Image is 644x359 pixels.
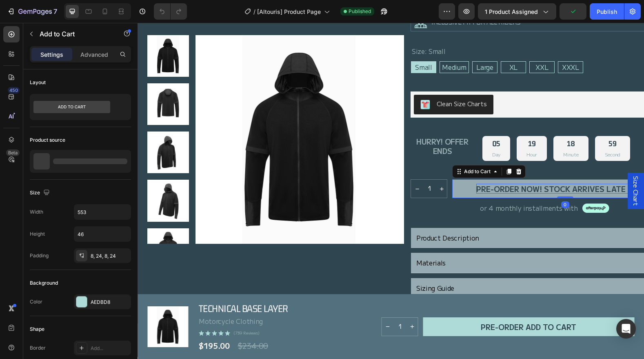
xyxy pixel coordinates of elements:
[269,295,281,313] button: increment
[478,3,556,20] button: 1 product assigned
[40,29,109,39] p: Add to Cart
[244,295,256,313] button: decrement
[398,39,411,49] span: XXL
[298,157,310,175] button: increment
[389,116,400,125] div: 19
[91,299,129,306] div: AEDBD8
[597,7,617,16] div: Publish
[494,153,502,183] span: Size Chart
[279,211,342,219] p: Product Description
[30,187,51,198] div: Size
[99,317,131,328] div: $234.00
[8,87,20,94] div: 450
[138,23,644,359] iframe: Design area
[74,227,131,241] input: Auto
[154,3,187,20] div: Undo/Redo
[30,252,49,259] div: Padding
[304,39,329,49] span: Medium
[60,279,151,292] h1: Technical Base Layer
[355,128,363,135] p: Day
[30,279,58,287] div: Background
[53,7,57,16] p: 7
[372,39,380,49] span: XL
[616,319,636,339] div: Open Intercom Messenger
[426,128,441,135] p: Minute
[424,178,432,185] div: 0
[485,7,538,16] span: 1 product assigned
[325,145,355,152] div: Add to Cart
[30,79,46,86] div: Layout
[279,261,317,269] p: Sizing Guide
[426,116,441,125] div: 18
[30,208,43,216] div: Width
[30,344,46,352] div: Border
[273,23,309,33] legend: Size: Small
[91,345,129,352] div: Add...
[273,114,337,133] p: HURRY! OFFER ENDS
[342,181,440,189] p: or 4 monthly installments with
[299,77,349,85] div: Clean Size Charts
[30,326,44,333] div: Shape
[30,136,65,144] div: Product source
[30,298,42,305] div: Color
[278,39,294,49] span: Small
[355,116,363,125] div: 05
[91,252,129,260] div: 8, 24, 8, 24
[467,128,483,135] p: Second
[279,236,308,244] p: Materials
[74,205,131,219] input: Auto
[286,157,298,175] input: quantity
[467,116,483,125] div: 59
[253,7,255,16] span: /
[6,149,20,156] div: Beta
[285,294,497,313] button: PRE-ORDER Add to cart
[60,317,93,328] div: $195.00
[257,7,321,16] span: [Altouris] Product Page
[444,180,472,190] img: gempages_576836423294911305-83704f56-a640-481f-9f58-44abc8349a8b.png
[424,39,442,49] span: XXXL
[349,8,371,15] span: Published
[315,156,540,175] button: PRE-ORDER NOW! Stock Arrives Late Sept 25
[590,3,624,20] button: Publish
[80,50,108,59] p: Advanced
[3,3,61,20] button: 7
[389,128,400,135] p: Hour
[339,39,355,49] span: Large
[96,307,122,313] p: (739 Reviews)
[339,161,516,171] div: PRE-ORDER NOW! Stock Arrives Late [DATE]
[40,50,63,59] p: Settings
[256,295,269,313] input: quantity
[273,157,286,175] button: decrement
[343,299,439,309] div: PRE-ORDER Add to cart
[276,72,356,91] button: Clean Size Charts
[61,294,151,302] p: Motorcycle Clothing
[30,230,45,238] div: Height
